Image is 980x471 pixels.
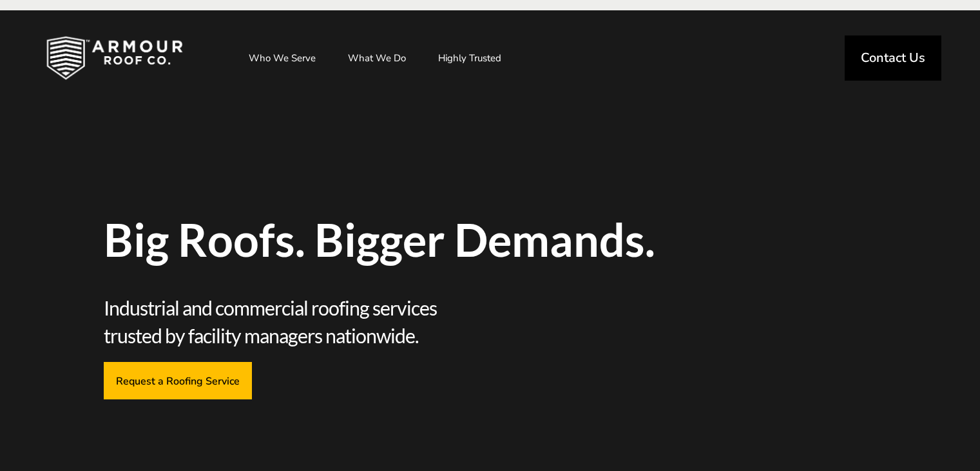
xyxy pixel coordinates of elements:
[26,26,204,90] img: Industrial and Commercial Roofing Company | Armour Roof Co.
[861,52,925,65] span: Contact Us
[104,217,677,262] span: Big Roofs. Bigger Demands.
[104,362,252,399] a: Request a Roofing Service
[845,35,941,81] a: Contact Us
[104,294,486,349] span: Industrial and commercial roofing services trusted by facility managers nationwide.
[335,42,419,74] a: What We Do
[236,42,329,74] a: Who We Serve
[425,42,514,74] a: Highly Trusted
[116,374,240,386] span: Request a Roofing Service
